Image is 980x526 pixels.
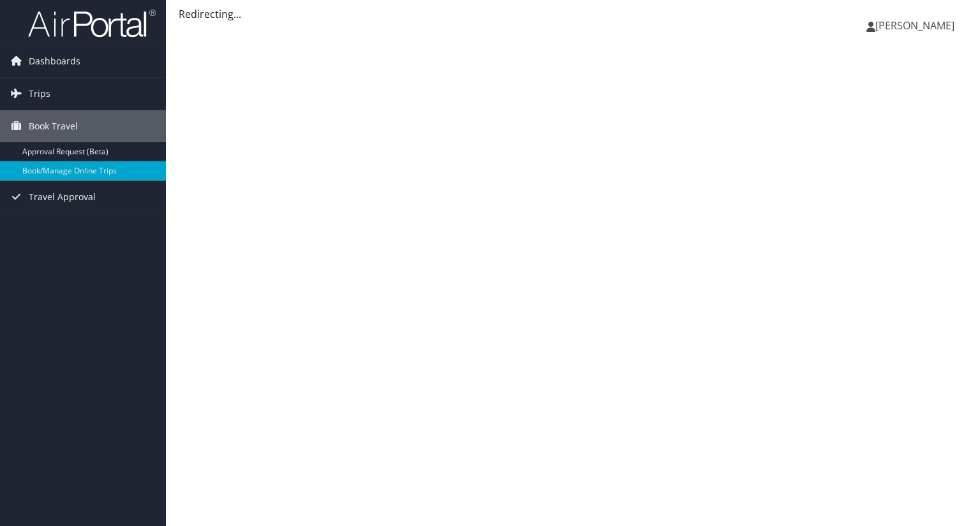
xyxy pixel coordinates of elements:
[866,6,967,45] a: [PERSON_NAME]
[29,45,80,77] span: Dashboards
[29,78,50,110] span: Trips
[29,181,96,213] span: Travel Approval
[875,18,954,33] span: [PERSON_NAME]
[28,8,156,38] img: airportal-logo.png
[179,6,967,22] div: Redirecting...
[29,110,78,142] span: Book Travel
